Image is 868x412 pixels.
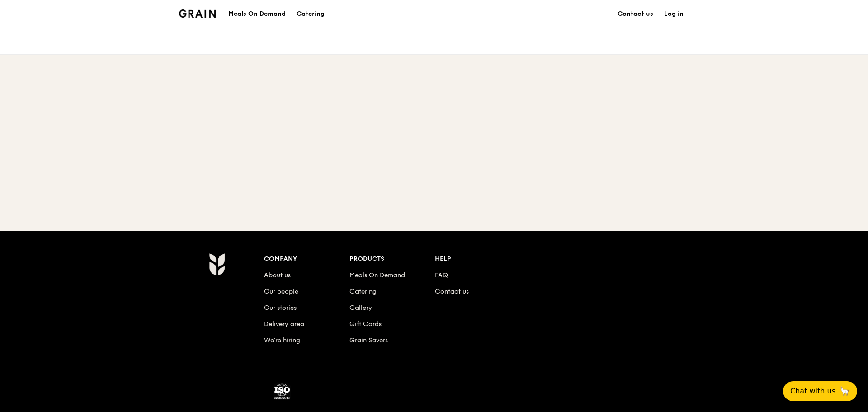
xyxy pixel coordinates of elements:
[264,288,298,295] a: Our people
[264,271,291,279] a: About us
[273,382,291,400] img: ISO Certified
[659,0,689,28] a: Log in
[612,0,659,28] a: Contact us
[349,304,372,312] a: Gallery
[349,253,435,265] div: Products
[223,9,291,19] a: Meals On Demand
[228,9,286,19] h1: Meals On Demand
[790,386,835,397] span: Chat with us
[297,0,325,28] div: Catering
[435,271,448,279] a: FAQ
[264,253,349,265] div: Company
[291,0,330,28] a: Catering
[179,9,216,18] img: Grain
[349,320,382,328] a: Gift Cards
[264,336,300,344] a: We’re hiring
[839,386,850,397] span: 🦙
[349,336,388,344] a: Grain Savers
[349,271,405,279] a: Meals On Demand
[349,288,377,295] a: Catering
[435,253,520,265] div: Help
[264,304,297,312] a: Our stories
[783,381,857,401] button: Chat with us🦙
[264,320,304,328] a: Delivery area
[209,253,225,275] img: Grain
[435,288,469,295] a: Contact us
